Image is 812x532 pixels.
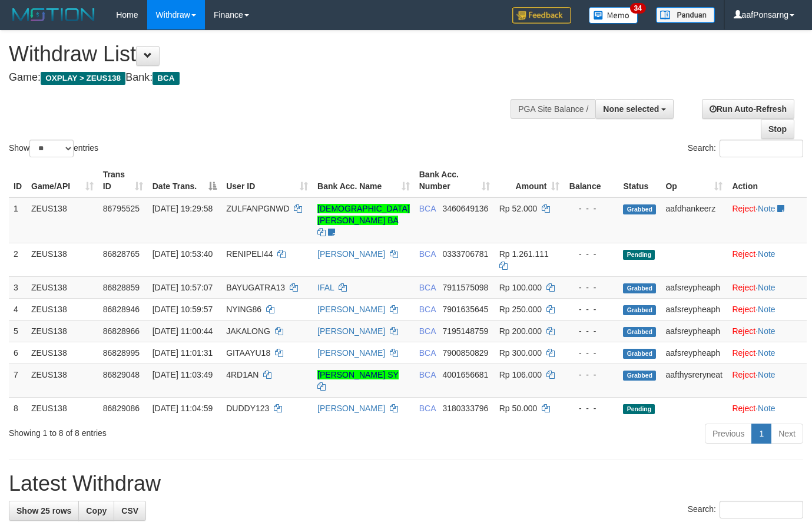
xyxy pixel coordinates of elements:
[732,326,755,336] a: Reject
[226,305,261,314] span: NYING86
[569,248,614,260] div: - - -
[226,283,285,292] span: BAYUGATRA13
[9,6,98,24] img: MOTION_logo.png
[499,204,538,213] span: Rp 52.000
[9,42,529,66] h1: Withdraw List
[623,327,656,337] span: Grabbed
[103,370,140,379] span: 86829048
[41,72,125,85] span: OXPLAY > ZEUS138
[499,404,538,413] span: Rp 50.000
[727,364,807,397] td: ·
[499,283,542,292] span: Rp 100.000
[705,424,752,444] a: Previous
[317,249,385,259] a: [PERSON_NAME]
[153,370,213,379] span: [DATE] 11:03:49
[758,249,775,259] a: Note
[114,501,146,521] a: CSV
[661,364,727,397] td: aafthysreryneat
[26,243,98,276] td: ZEUS138
[569,325,614,337] div: - - -
[727,298,807,320] td: ·
[103,305,140,314] span: 86828946
[569,369,614,381] div: - - -
[9,342,26,364] td: 6
[16,506,71,516] span: Show 25 rows
[758,404,775,413] a: Note
[618,164,661,197] th: Status
[758,348,775,358] a: Note
[589,7,638,24] img: Button%20Memo.svg
[661,276,727,298] td: aafsreypheaph
[103,204,140,213] span: 86795525
[495,164,565,197] th: Amount: activate to sort column ascending
[153,204,213,213] span: [DATE] 19:29:58
[9,276,26,298] td: 3
[442,348,488,358] span: Copy 7900850829 to clipboard
[9,422,330,439] div: Showing 1 to 8 of 8 entries
[86,506,107,516] span: Copy
[121,506,138,516] span: CSV
[661,164,727,197] th: Op: activate to sort column ascending
[727,397,807,419] td: ·
[623,250,655,260] span: Pending
[148,164,221,197] th: Date Trans.: activate to sort column descending
[103,249,140,259] span: 86828765
[623,349,656,359] span: Grabbed
[727,276,807,298] td: ·
[732,348,755,358] a: Reject
[569,303,614,315] div: - - -
[442,249,488,259] span: Copy 0333706781 to clipboard
[9,397,26,419] td: 8
[103,348,140,358] span: 86828995
[103,283,140,292] span: 86828859
[9,197,26,243] td: 1
[98,164,148,197] th: Trans ID: activate to sort column ascending
[9,501,79,521] a: Show 25 rows
[569,402,614,414] div: - - -
[419,370,436,379] span: BCA
[415,164,495,197] th: Bank Acc. Number: activate to sort column ascending
[9,164,26,197] th: ID
[623,371,656,381] span: Grabbed
[442,326,488,336] span: Copy 7195148759 to clipboard
[751,424,771,444] a: 1
[226,348,270,358] span: GITAAYU18
[758,370,775,379] a: Note
[26,342,98,364] td: ZEUS138
[727,197,807,243] td: ·
[727,243,807,276] td: ·
[442,204,488,213] span: Copy 3460649136 to clipboard
[512,7,571,24] img: Feedback.jpg
[226,370,258,379] span: 4RD1AN
[9,320,26,342] td: 5
[758,305,775,314] a: Note
[732,283,755,292] a: Reject
[702,99,794,119] a: Run Auto-Refresh
[499,305,542,314] span: Rp 250.000
[317,305,385,314] a: [PERSON_NAME]
[26,298,98,320] td: ZEUS138
[221,164,313,197] th: User ID: activate to sort column ascending
[26,164,98,197] th: Game/API: activate to sort column ascending
[720,140,803,157] input: Search:
[442,283,488,292] span: Copy 7911575098 to clipboard
[511,99,595,119] div: PGA Site Balance /
[758,204,775,213] a: Note
[26,364,98,397] td: ZEUS138
[630,3,646,14] span: 34
[727,320,807,342] td: ·
[758,283,775,292] a: Note
[153,72,179,85] span: BCA
[9,140,98,157] label: Show entries
[26,276,98,298] td: ZEUS138
[26,320,98,342] td: ZEUS138
[732,370,755,379] a: Reject
[623,404,655,414] span: Pending
[226,326,270,336] span: JAKALONG
[153,249,213,259] span: [DATE] 10:53:40
[732,204,755,213] a: Reject
[595,99,674,119] button: None selected
[78,501,114,521] a: Copy
[569,203,614,214] div: - - -
[732,249,755,259] a: Reject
